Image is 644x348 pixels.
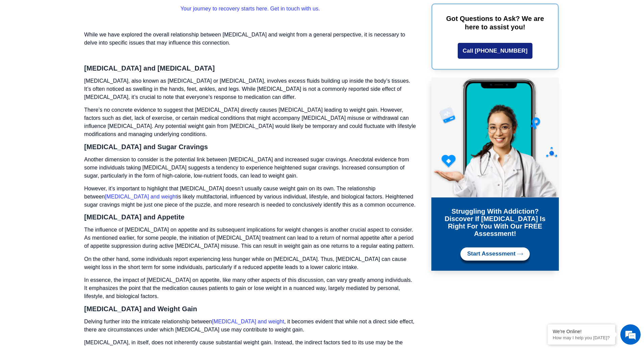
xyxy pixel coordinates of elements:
p: Another dimension to consider is the potential link between [MEDICAL_DATA] and increased sugar cr... [84,156,416,180]
img: Online Suboxone Treatment - Opioid Addiction Treatment using phone [431,78,559,197]
p: In essence, the impact of [MEDICAL_DATA] on appetite, like many other aspects of this discussion,... [84,276,416,300]
a: Your journey to recovery starts here. Get in touch with us. [181,6,320,11]
p: How may I help you today? [553,335,610,340]
h3: [MEDICAL_DATA] and Sugar Cravings [84,143,416,150]
p: On the other hand, some individuals report experiencing less hunger while on [MEDICAL_DATA]. Thus... [84,255,416,271]
p: However, it’s important to highlight that [MEDICAL_DATA] doesn’t usually cause weight gain on its... [84,185,416,209]
p: While we have explored the overall relationship between [MEDICAL_DATA] and weight from a general ... [84,31,416,47]
a: Start Assessment [460,247,530,261]
a: Call [PHONE_NUMBER] [458,43,533,59]
div: Chat with us now [45,35,124,44]
a: [MEDICAL_DATA] and weight [212,319,284,324]
p: There’s no concrete evidence to suggest that [MEDICAL_DATA] directly causes [MEDICAL_DATA] leadin... [84,106,416,138]
span: Call [PHONE_NUMBER] [463,48,528,54]
h3: [MEDICAL_DATA] and Weight Gain [84,305,416,312]
p: Delving further into the intricate relationship between , it becomes evident that while not a dir... [84,318,416,334]
span: We're online! [39,85,93,153]
h3: [MEDICAL_DATA] and Appetite [84,214,416,220]
div: We're Online! [553,329,610,334]
h3: [MEDICAL_DATA] and [MEDICAL_DATA] [84,65,416,72]
span: Start Assessment [467,251,516,257]
p: The influence of [MEDICAL_DATA] on appetite and its subsequent implications for weight changes is... [84,226,416,250]
p: Got Questions to Ask? We are here to assist you! [443,15,548,31]
div: Minimize live chat window [111,3,127,20]
div: Navigation go back [7,35,18,45]
a: [MEDICAL_DATA] and weight [105,194,177,199]
p: [MEDICAL_DATA], also known as [MEDICAL_DATA] or [MEDICAL_DATA], involves excess fluids building u... [84,77,416,101]
textarea: Type your message and hit 'Enter' [3,184,129,208]
h3: Struggling with addiction? Discover if [MEDICAL_DATA] is right for you with our FREE Assessment! [436,208,554,237]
